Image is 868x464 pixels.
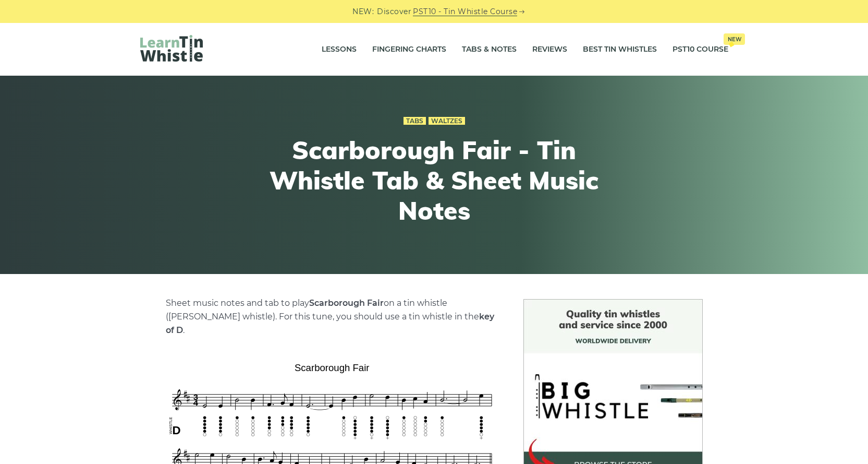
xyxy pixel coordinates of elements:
span: New [724,33,745,45]
a: Tabs [404,117,426,125]
a: Reviews [532,37,567,63]
p: Sheet music notes and tab to play on a tin whistle ([PERSON_NAME] whistle). For this tune, you sh... [166,296,498,337]
a: Tabs & Notes [462,37,517,63]
a: Fingering Charts [372,37,446,63]
h1: Scarborough Fair - Tin Whistle Tab & Sheet Music Notes [242,135,626,225]
strong: Scarborough Fair [309,298,384,308]
img: LearnTinWhistle.com [140,35,203,62]
a: Best Tin Whistles [583,37,657,63]
a: PST10 CourseNew [673,37,728,63]
a: Waltzes [429,117,465,125]
strong: key of D [166,312,494,335]
a: Lessons [322,37,357,63]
